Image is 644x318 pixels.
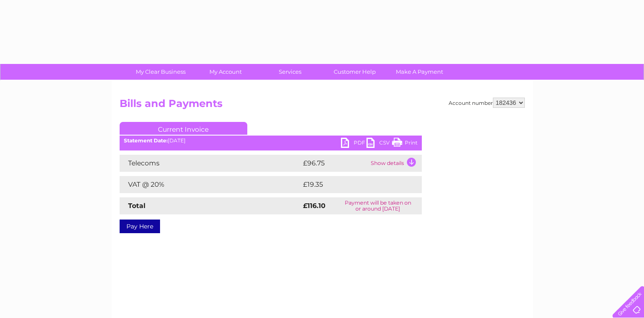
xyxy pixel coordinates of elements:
strong: Total [128,202,146,210]
a: Customer Help [320,64,390,80]
a: My Clear Business [126,64,196,80]
td: Telecoms [120,155,301,172]
a: Current Invoice [120,122,247,135]
a: PDF [341,138,366,150]
a: Print [392,138,418,150]
a: Pay Here [120,220,160,233]
a: My Account [190,64,260,80]
div: [DATE] [120,138,422,144]
div: Account number [449,98,525,108]
td: VAT @ 20% [120,176,301,193]
td: Show details [369,155,422,172]
a: Services [255,64,325,80]
a: CSV [366,138,392,150]
b: Statement Date: [124,137,168,144]
h2: Bills and Payments [120,98,525,114]
td: £96.75 [301,155,369,172]
a: Make A Payment [384,64,455,80]
td: £19.35 [301,176,404,193]
strong: £116.10 [303,202,326,210]
td: Payment will be taken on or around [DATE] [334,197,422,214]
